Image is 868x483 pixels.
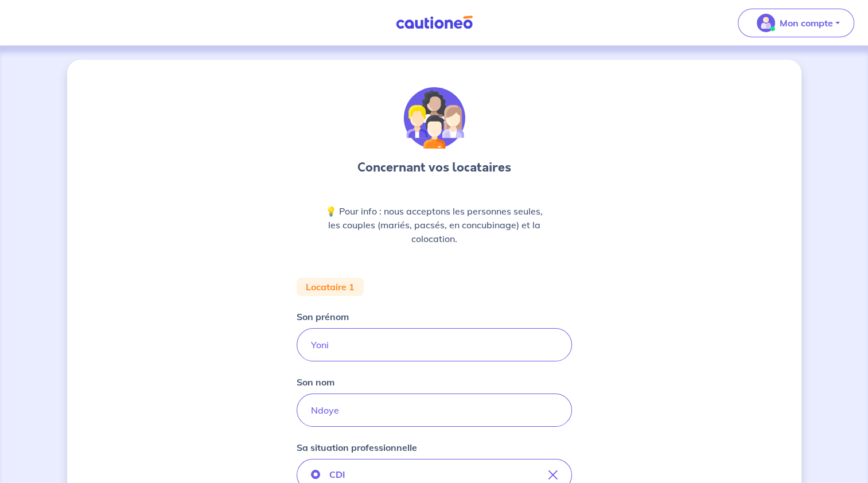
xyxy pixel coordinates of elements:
[780,16,833,30] p: Mon compte
[738,9,854,37] button: illu_account_valid_menu.svgMon compte
[403,87,465,149] img: illu_tenants.svg
[297,441,417,454] p: Sa situation professionnelle
[297,278,364,296] div: Locataire 1
[297,310,349,324] p: Son prénom
[297,394,572,427] input: Doe
[329,468,345,481] p: CDI
[297,328,572,361] input: John
[324,204,544,246] p: 💡 Pour info : nous acceptons les personnes seules, les couples (mariés, pacsés, en concubinage) e...
[297,375,334,389] p: Son nom
[357,158,511,177] h3: Concernant vos locataires
[757,14,775,32] img: illu_account_valid_menu.svg
[391,15,477,30] img: Cautioneo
